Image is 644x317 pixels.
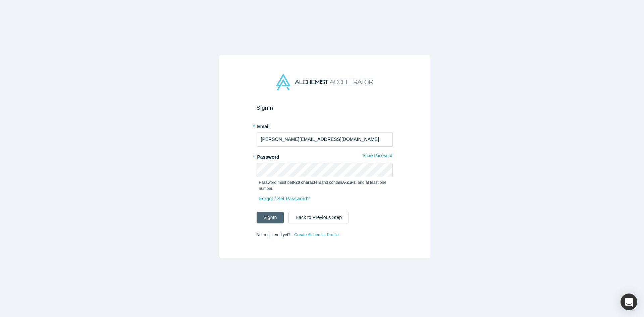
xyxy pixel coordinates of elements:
[257,151,393,161] label: Password
[294,230,339,239] a: Create Alchemist Profile
[342,180,349,185] strong: A-Z
[362,151,392,160] button: Show Password
[257,104,393,111] h2: Sign In
[288,212,349,223] button: Back to Previous Step
[257,212,284,223] button: SignIn
[259,193,310,205] a: Forgot / Set Password?
[257,121,393,130] label: Email
[292,180,321,185] strong: 8-20 characters
[257,232,290,237] span: Not registered yet?
[259,179,390,192] p: Password must be and contain , , and at least one number.
[276,74,373,90] img: Alchemist Accelerator Logo
[350,180,356,185] strong: a-z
